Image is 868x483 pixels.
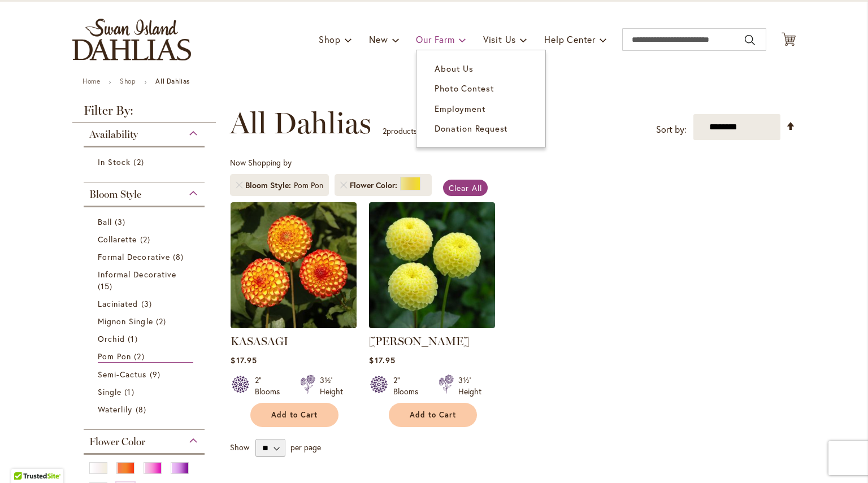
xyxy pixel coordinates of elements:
[133,156,146,168] span: 2
[369,320,495,330] a: LITTLE SCOTTIE
[435,63,473,74] span: About Us
[134,350,147,362] span: 2
[410,410,456,420] span: Add to Cart
[250,403,338,427] button: Add to Cart
[294,180,323,191] div: Pom Pon
[98,333,125,344] span: Orchid
[98,233,193,245] a: Collarette 2
[98,386,121,397] span: Single
[369,202,495,328] img: LITTLE SCOTTIE
[369,33,388,45] span: New
[140,233,153,245] span: 2
[383,122,417,140] p: products
[89,188,141,201] span: Bloom Style
[98,251,170,262] span: Formal Decorative
[443,180,488,196] a: Clear All
[236,182,242,189] a: Remove Bloom Style Pom Pon
[369,355,395,365] span: $17.95
[319,33,341,45] span: Shop
[89,128,138,141] span: Availability
[98,269,176,280] span: Informal Decorative
[136,403,149,415] span: 8
[98,316,153,327] span: Mignon Single
[8,443,40,475] iframe: Launch Accessibility Center
[155,77,190,85] strong: All Dahlias
[83,77,100,85] a: Home
[393,375,425,397] div: 2" Blooms
[230,157,292,168] span: Now Shopping by
[98,315,193,327] a: Mignon Single 2
[290,442,321,452] span: per page
[72,19,191,60] a: store logo
[98,333,193,345] a: Orchid 1
[98,251,193,263] a: Formal Decorative 8
[115,216,128,228] span: 3
[435,123,508,134] span: Donation Request
[98,280,115,292] span: 15
[98,156,131,167] span: In Stock
[255,375,287,397] div: 2" Blooms
[383,125,387,136] span: 2
[98,404,132,415] span: Waterlily
[98,368,193,380] a: Semi-Cactus 9
[369,334,470,348] a: [PERSON_NAME]
[389,403,477,427] button: Add to Cart
[98,268,193,292] a: Informal Decorative 15
[435,103,485,114] span: Employment
[98,351,131,362] span: Pom Pon
[141,298,155,310] span: 3
[98,350,193,363] a: Pom Pon 2
[128,333,140,345] span: 1
[483,33,516,45] span: Visit Us
[231,355,257,365] span: $17.95
[124,386,137,398] span: 1
[150,368,163,380] span: 9
[98,386,193,398] a: Single 1
[98,298,138,309] span: Laciniated
[98,216,193,228] a: Ball 3
[156,315,169,327] span: 2
[350,180,400,191] span: Flower Color
[245,180,294,191] span: Bloom Style
[416,33,454,45] span: Our Farm
[173,251,186,263] span: 8
[231,320,357,330] a: KASASAGI
[231,202,357,328] img: KASASAGI
[320,375,343,397] div: 3½' Height
[458,375,481,397] div: 3½' Height
[230,442,249,452] span: Show
[656,119,687,140] label: Sort by:
[435,82,494,94] span: Photo Contest
[98,156,193,168] a: In Stock 2
[98,216,112,227] span: Ball
[72,105,216,123] strong: Filter By:
[120,77,136,85] a: Shop
[449,182,482,193] span: Clear All
[544,33,596,45] span: Help Center
[98,369,147,380] span: Semi-Cactus
[98,234,137,245] span: Collarette
[230,106,371,140] span: All Dahlias
[89,436,145,448] span: Flower Color
[340,182,347,189] a: Remove Flower Color Yellow
[231,334,288,348] a: KASASAGI
[271,410,318,420] span: Add to Cart
[98,298,193,310] a: Laciniated 3
[98,403,193,415] a: Waterlily 8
